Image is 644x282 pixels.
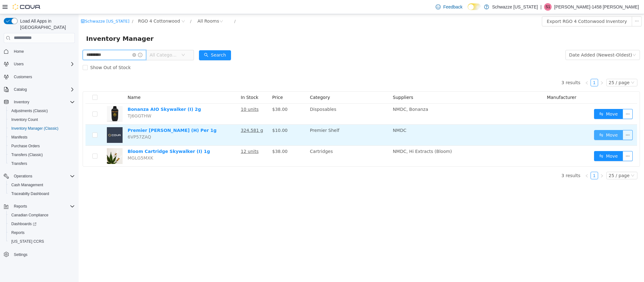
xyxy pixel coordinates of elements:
[9,51,55,56] span: Show Out of Stock
[71,38,100,44] span: All Categories
[162,114,184,119] u: 324.581 g
[6,150,77,159] button: Transfers (Classic)
[194,135,209,140] span: $38.00
[11,182,43,187] span: Cash Management
[9,142,42,150] a: Purchase Orders
[14,74,32,79] span: Customers
[6,220,77,228] a: Dashboards
[11,60,26,68] button: Users
[49,114,138,119] a: Premier [PERSON_NAME] (H) Per 1g
[9,116,41,123] a: Inventory Count
[6,211,77,220] button: Canadian Compliance
[1,85,77,94] button: Catalog
[28,113,44,129] img: Premier Shelf EDW Deli Skywalker (H) Per 1g placeholder
[59,39,64,43] i: icon: info-circle
[9,107,75,115] span: Adjustments (Classic)
[14,174,32,179] span: Operations
[544,3,552,11] div: Samantha-1458 Matthews
[506,67,510,71] i: icon: left
[11,98,75,106] span: Inventory
[512,65,520,72] li: 1
[463,2,553,12] button: Export RGO 4 Cottonwood Inventory
[14,87,27,92] span: Catalog
[49,81,62,86] span: Name
[11,86,29,93] button: Catalog
[6,142,77,150] button: Purchase Orders
[11,48,26,55] a: Home
[11,144,40,149] span: Purchase Orders
[49,135,131,140] a: Bloom Cartridge Skywalker (I) 1g
[18,18,75,30] span: Load All Apps in [GEOGRAPHIC_DATA]
[9,125,61,132] a: Inventory Manager (Classic)
[11,251,30,258] a: Settings
[49,141,74,146] span: MGLG5MXK
[9,181,46,189] a: Cash Management
[11,203,75,210] span: Reports
[53,5,55,9] span: /
[433,1,465,13] a: Feedback
[9,190,75,198] span: Traceabilty Dashboard
[11,73,35,81] a: Customers
[515,116,544,126] button: icon: swapMove
[8,19,79,30] span: Inventory Manager
[49,120,73,125] span: 6VP57ZAQ
[194,81,204,86] span: Price
[13,4,41,10] img: Cova
[9,220,39,228] a: Dashboards
[6,237,77,246] button: [US_STATE] CCRS
[554,39,558,43] i: icon: down
[11,108,48,113] span: Adjustments (Classic)
[1,172,77,181] button: Operations
[11,86,75,93] span: Catalog
[11,250,75,258] span: Settings
[9,211,51,219] a: Canadian Compliance
[9,211,75,219] span: Canadian Compliance
[229,132,312,152] td: Cartridges
[11,239,44,244] span: [US_STATE] CCRS
[9,181,75,189] span: Cash Management
[9,229,27,236] a: Reports
[9,107,50,115] a: Adjustments (Classic)
[14,204,27,209] span: Reports
[521,67,525,71] i: icon: right
[54,39,58,43] i: icon: close-circle
[504,158,512,165] li: Previous Page
[11,117,38,122] span: Inventory Count
[544,137,554,147] button: icon: ellipsis
[443,4,462,10] span: Feedback
[530,65,551,72] div: 25 / page
[162,135,180,140] u: 12 units
[314,81,335,86] span: Suppliers
[14,252,27,257] span: Settings
[11,221,36,226] span: Dashboards
[11,152,43,157] span: Transfers (Classic)
[162,93,180,98] u: 10 units
[28,92,44,108] img: Bonanza AIO Skywalker (I) 2g hero shot
[9,190,52,198] a: Traceabilty Dashboard
[9,160,75,167] span: Transfers
[520,158,527,165] li: Next Page
[9,238,75,245] span: Washington CCRS
[6,228,77,237] button: Reports
[28,134,44,150] img: Bloom Cartridge Skywalker (I) 1g hero shot
[6,115,77,124] button: Inventory Count
[512,158,520,165] li: 1
[9,220,75,228] span: Dashboards
[112,5,113,9] span: /
[546,3,550,11] span: S1
[6,159,77,168] button: Transfers
[6,181,77,189] button: Cash Management
[49,93,123,98] a: Bonanza AIO Skywalker (I) 2g
[9,229,75,236] span: Reports
[156,5,157,9] span: /
[11,98,32,106] button: Inventory
[515,95,544,105] button: icon: swapMove
[59,3,102,10] span: RGO 4 Cottonwood
[119,2,140,12] div: All Rooms
[6,133,77,142] button: Manifests
[468,3,481,10] input: Dark Mode
[314,93,350,98] span: NMDC, Bonanza
[552,67,556,71] i: icon: down
[11,126,58,131] span: Inventory Manager (Classic)
[162,81,180,86] span: In Stock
